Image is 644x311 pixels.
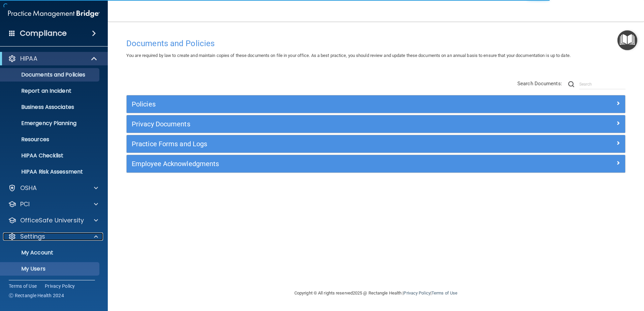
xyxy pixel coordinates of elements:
[8,216,98,224] a: OfficeSafe University
[132,119,620,129] a: Privacy Documents
[132,99,620,110] a: Policies
[253,282,499,304] div: Copyright © All rights reserved 2025 @ Rectangle Health | |
[132,140,495,148] h5: Practice Forms and Logs
[8,55,98,63] a: HIPAA
[9,292,64,299] span: Ⓒ Rectangle Health 2024
[4,152,96,159] p: HIPAA Checklist
[4,104,96,111] p: Business Associates
[132,160,495,167] h5: Employee Acknowledgments
[617,30,637,50] button: Open Resource Center
[4,88,96,94] p: Report an Incident
[579,79,625,89] input: Search
[20,55,37,63] p: HIPAA
[20,29,67,38] h4: Compliance
[9,283,37,289] a: Terms of Use
[517,81,562,87] span: Search Documents:
[4,168,96,175] p: HIPAA Risk Assessment
[20,232,45,241] p: Settings
[8,200,98,208] a: PCI
[568,81,574,87] img: ic-search.3b580494.png
[4,120,96,127] p: Emergency Planning
[404,290,430,296] a: Privacy Policy
[132,158,620,169] a: Employee Acknowledgments
[4,136,96,143] p: Resources
[8,184,98,192] a: OSHA
[132,100,495,108] h5: Policies
[20,184,37,192] p: OSHA
[126,39,625,48] h4: Documents and Policies
[431,290,457,296] a: Terms of Use
[4,71,96,78] p: Documents and Policies
[8,232,98,241] a: Settings
[20,200,30,208] p: PCI
[132,138,620,149] a: Practice Forms and Logs
[20,216,84,224] p: OfficeSafe University
[8,7,100,21] img: PMB logo
[45,283,75,289] a: Privacy Policy
[132,120,495,128] h5: Privacy Documents
[4,249,96,256] p: My Account
[126,53,571,58] span: You are required by law to create and maintain copies of these documents on file in your office. ...
[4,266,96,272] p: My Users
